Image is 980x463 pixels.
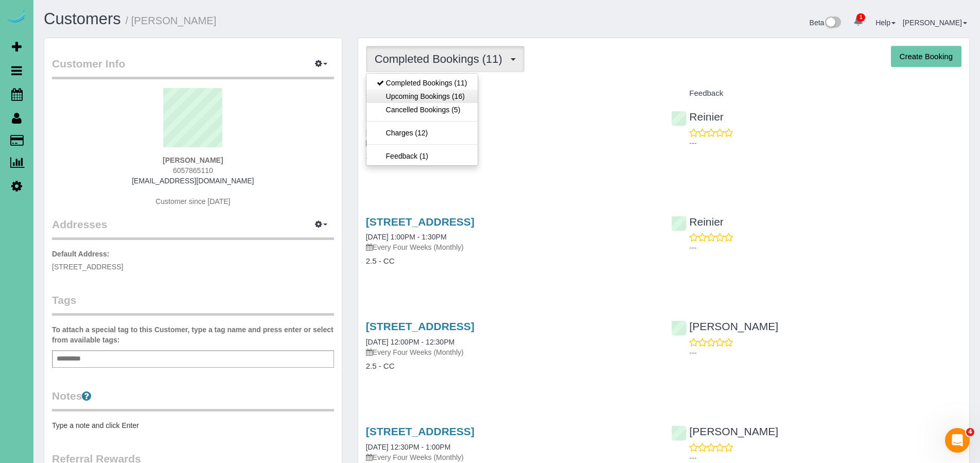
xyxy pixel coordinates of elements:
h4: 2.5 - CC [366,362,656,371]
span: 6057865110 [173,166,213,175]
iframe: Intercom live chat [945,428,970,453]
span: Customer since [DATE] [155,197,230,205]
a: Cancelled Bookings (5) [366,103,478,116]
p: Every Four Weeks (Monthly) [366,138,656,148]
button: Create Booking [891,46,961,67]
pre: Type a note and click Enter [52,420,334,431]
a: Reinier [671,111,724,123]
p: Every Four Weeks (Monthly) [366,452,656,462]
a: [EMAIL_ADDRESS][DOMAIN_NAME] [132,177,254,185]
a: Beta [810,19,842,27]
button: Completed Bookings (11) [366,46,524,72]
a: Reinier [671,216,724,228]
legend: Customer Info [52,56,334,79]
a: Completed Bookings (11) [366,76,478,90]
p: Every Four Weeks (Monthly) [366,242,656,252]
a: Upcoming Bookings (16) [366,90,478,103]
img: New interface [824,16,841,30]
label: Default Address: [52,249,110,259]
a: [PERSON_NAME] [671,425,778,437]
a: [STREET_ADDRESS] [366,425,475,437]
p: --- [689,453,961,463]
a: [PERSON_NAME] [903,19,967,27]
img: Automaid Logo [6,10,27,25]
a: Charges (12) [366,126,478,140]
span: [STREET_ADDRESS] [52,263,123,271]
span: Completed Bookings (11) [375,53,507,65]
h4: 2.5 - CC [366,152,656,161]
label: To attach a special tag to this Customer, type a tag name and press enter or select from availabl... [52,324,334,345]
a: Feedback (1) [366,149,478,163]
h4: 2.5 - CC [366,257,656,266]
a: Help [876,19,896,27]
a: [STREET_ADDRESS] [366,216,475,228]
p: --- [689,348,961,358]
strong: [PERSON_NAME] [163,156,223,164]
legend: Tags [52,293,334,316]
p: --- [689,243,961,253]
a: Customers [44,10,121,28]
a: [DATE] 12:00PM - 12:30PM [366,338,454,346]
a: [DATE] 12:30PM - 1:00PM [366,443,451,451]
small: / [PERSON_NAME] [126,15,217,26]
span: 4 [966,428,974,436]
a: [PERSON_NAME] [671,320,778,332]
a: [DATE] 1:00PM - 1:30PM [366,233,447,241]
a: 1 [848,10,868,33]
a: [STREET_ADDRESS] [366,320,475,332]
p: --- [689,138,961,148]
h4: Service [366,89,656,98]
legend: Notes [52,388,334,411]
h4: Feedback [671,89,961,98]
span: 1 [856,13,865,22]
p: Every Four Weeks (Monthly) [366,347,656,357]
